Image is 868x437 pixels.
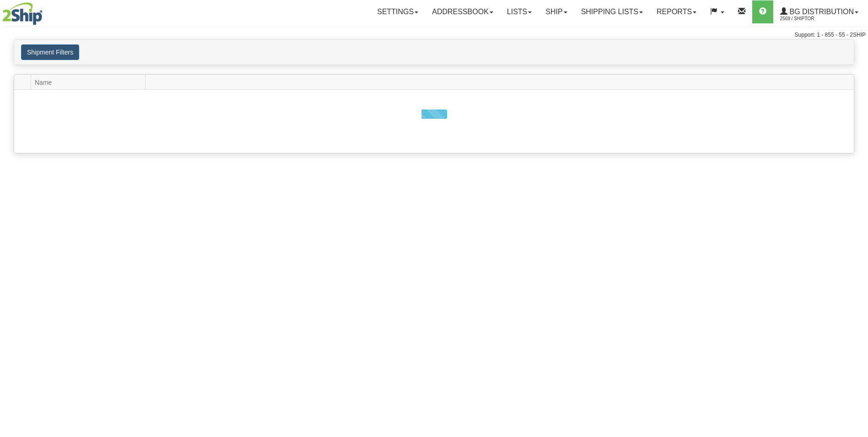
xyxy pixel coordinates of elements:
[2,2,43,25] img: logo2569.jpg
[425,0,500,23] a: Addressbook
[539,0,574,23] a: Ship
[780,14,849,23] span: 2569 / ShipTor
[500,0,539,23] a: Lists
[650,0,703,23] a: Reports
[370,0,425,23] a: Settings
[21,44,79,60] button: Shipment Filters
[847,172,867,265] iframe: chat widget
[787,8,854,16] span: BG Distribution
[2,31,866,39] div: Support: 1 - 855 - 55 - 2SHIP
[574,0,650,23] a: Shipping lists
[773,0,865,23] a: BG Distribution 2569 / ShipTor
